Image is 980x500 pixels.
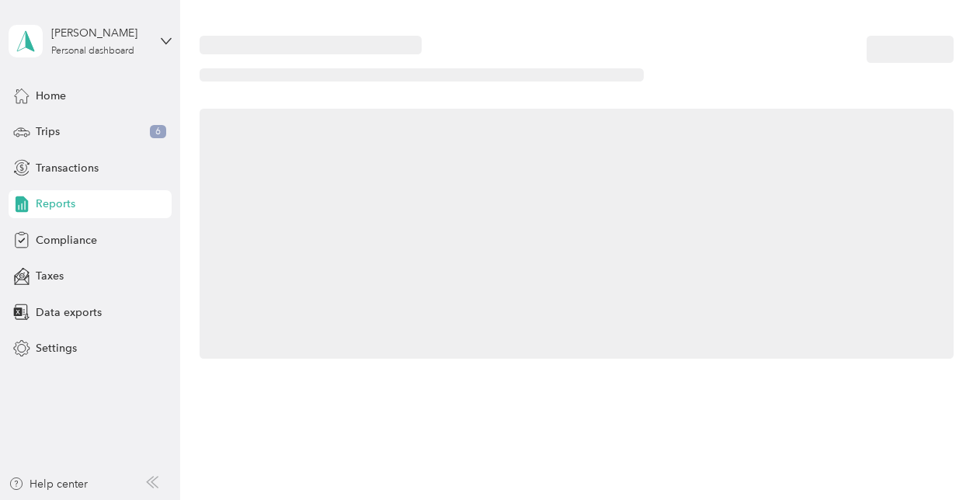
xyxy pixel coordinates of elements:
[36,160,99,176] span: Transactions
[51,47,134,56] div: Personal dashboard
[36,123,60,140] span: Trips
[36,340,77,356] span: Settings
[36,88,66,104] span: Home
[36,304,102,321] span: Data exports
[9,476,88,492] button: Help center
[36,268,64,284] span: Taxes
[893,413,980,500] iframe: Everlance-gr Chat Button Frame
[36,196,75,212] span: Reports
[150,125,166,139] span: 6
[51,25,148,41] div: [PERSON_NAME]
[36,232,97,248] span: Compliance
